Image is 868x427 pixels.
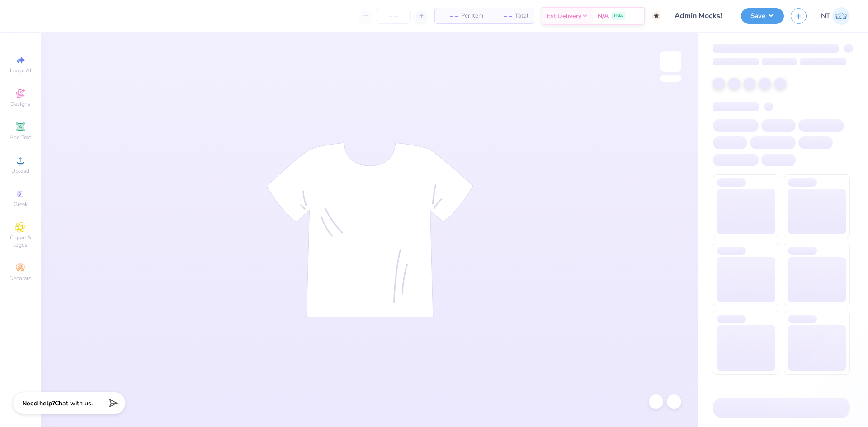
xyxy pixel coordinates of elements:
span: Add Text [9,134,31,141]
img: Nestor Talens [832,7,850,25]
span: Chat with us. [55,399,93,408]
span: – – [494,11,512,21]
span: Clipart & logos [5,234,36,249]
button: Save [741,8,784,24]
span: Decorate [9,275,31,282]
span: – – [440,11,458,21]
span: NT [821,11,830,21]
span: Est. Delivery [547,11,581,21]
span: Total [515,11,528,21]
input: – – [376,8,411,24]
input: Untitled Design [668,7,734,25]
span: Designs [10,100,30,108]
span: FREE [614,13,623,19]
span: N/A [598,11,609,21]
img: tee-skeleton.svg [266,142,473,318]
span: Per Item [461,11,483,21]
a: NT [821,7,850,25]
span: Image AI [10,67,31,74]
strong: Need help? [22,399,55,408]
span: Upload [11,167,29,174]
span: Greek [14,201,28,208]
